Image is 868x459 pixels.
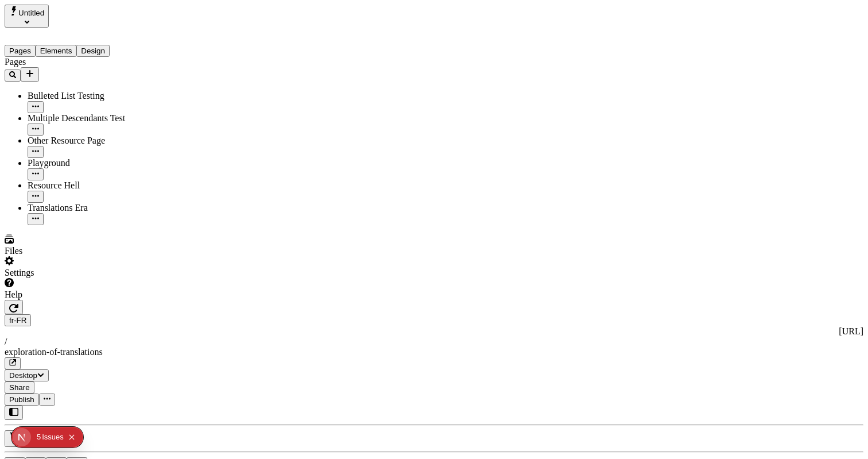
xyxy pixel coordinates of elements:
button: Publish [5,394,39,406]
button: Select site [5,5,49,28]
div: Playground [28,158,142,168]
div: Settings [5,268,142,278]
div: Pages [5,57,142,67]
div: Bulleted List Testing [28,91,142,101]
div: Files [5,246,142,256]
button: Desktop [5,369,49,381]
div: Help [5,290,142,300]
button: Open locale picker [5,314,31,326]
div: Translations Era [28,203,142,213]
div: [URL] [5,326,863,337]
span: fr-FR [9,316,26,325]
div: exploration-of-translations [5,347,863,357]
span: Share [9,383,30,392]
div: / [5,337,863,347]
button: Pages [5,45,36,57]
span: Publish [9,395,34,404]
button: Share [5,381,34,394]
div: Resource Hell [28,180,142,191]
button: Add new [21,67,39,82]
button: Elements [36,45,77,57]
button: Design [76,45,110,57]
span: Untitled [18,9,44,17]
div: Other Resource Page [28,136,142,146]
span: Desktop [9,371,37,380]
div: Multiple Descendants Test [28,113,142,124]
